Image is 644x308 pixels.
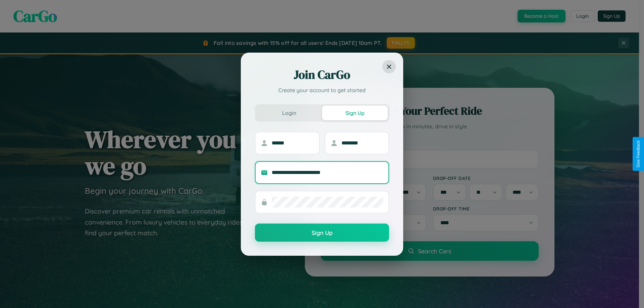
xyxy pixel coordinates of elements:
h2: Join CarGo [255,67,389,83]
button: Sign Up [255,224,389,242]
p: Create your account to get started [255,86,389,94]
div: Give Feedback [636,140,641,168]
button: Sign Up [322,106,388,120]
button: Login [256,106,322,120]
